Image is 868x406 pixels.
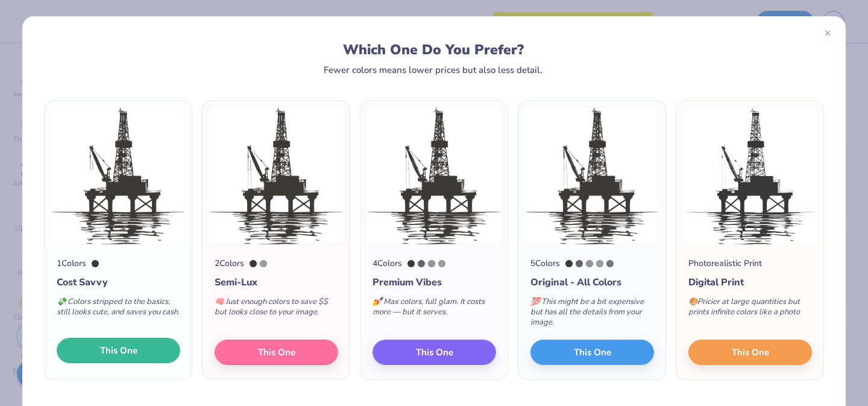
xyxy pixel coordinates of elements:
[407,260,415,267] div: Black 7 C
[215,275,338,290] div: Semi-Lux
[57,338,180,363] button: This One
[530,340,654,365] button: This One
[438,260,445,267] div: 5635 C
[215,257,244,270] div: 2 Colors
[365,107,503,245] img: 4 color option
[55,42,812,58] div: Which One Do You Prefer?
[530,257,560,270] div: 5 Colors
[215,290,338,329] div: Just enough colors to save $$ but looks close to your image.
[530,296,540,307] span: 💯
[530,275,654,290] div: Original - All Colors
[57,257,86,270] div: 1 Colors
[574,346,611,360] span: This One
[586,260,593,267] div: 7660 C
[373,275,496,290] div: Premium Vibes
[100,344,137,358] span: This One
[416,346,453,360] span: This One
[207,107,345,245] img: 2 color option
[92,260,99,267] div: Black 7 C
[428,260,435,267] div: 7660 C
[530,290,654,340] div: This might be a bit expensive but has all the details from your image.
[215,296,224,307] span: 🧠
[49,107,187,245] img: 1 color option
[606,260,614,267] div: Cool Gray 9 C
[373,296,382,307] span: 💅
[523,107,661,245] img: 5 color option
[688,290,812,329] div: Pricier at large quantities but prints infinite colors like a photo
[576,260,583,267] div: Cool Gray 10 C
[250,260,257,267] div: Black 7 C
[565,260,573,267] div: Black 7 C
[373,340,496,365] button: This One
[688,296,698,307] span: 🎨
[418,260,425,267] div: Cool Gray 10 C
[324,65,542,75] div: Fewer colors means lower prices but also less detail.
[373,290,496,329] div: Max colors, full glam. It costs more — but it serves.
[260,260,267,267] div: 5635 C
[57,275,180,290] div: Cost Savvy
[57,290,180,329] div: Colors stripped to the basics, still looks cute, and saves you cash.
[688,275,812,290] div: Digital Print
[681,107,819,245] img: Photorealistic preview
[215,340,338,365] button: This One
[373,257,402,270] div: 4 Colors
[258,346,295,360] span: This One
[732,346,769,360] span: This One
[688,257,762,270] div: Photorealistic Print
[596,260,603,267] div: 5635 C
[688,340,812,365] button: This One
[57,296,66,307] span: 💸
